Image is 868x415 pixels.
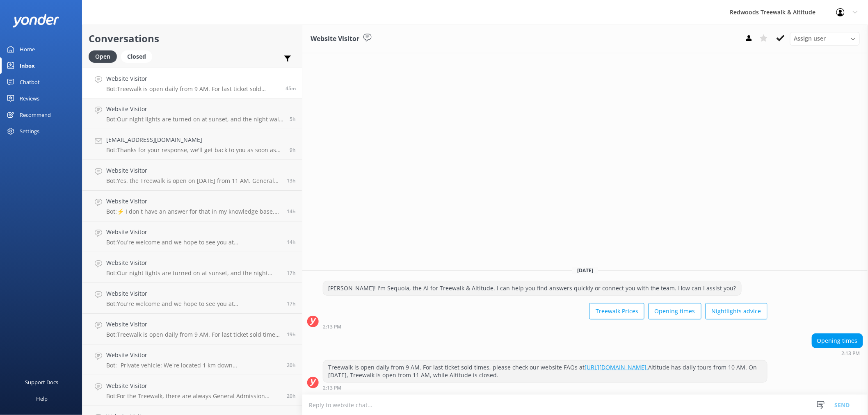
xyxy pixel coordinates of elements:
[20,123,39,139] div: Settings
[82,129,302,160] a: [EMAIL_ADDRESS][DOMAIN_NAME]Bot:Thanks for your response, we'll get back to you as soon as we can...
[287,331,296,338] span: Sep 14 2025 07:53pm (UTC +12:00) Pacific/Auckland
[106,74,279,83] h4: Website Visitor
[82,98,302,129] a: Website VisitorBot:Our night lights are turned on at sunset, and the night walk starts 20 minutes...
[106,105,283,114] h4: Website Visitor
[106,116,283,123] p: Bot: Our night lights are turned on at sunset, and the night walk starts 20 minutes thereafter. W...
[323,281,741,295] div: [PERSON_NAME]! I'm Sequoia, the AI for Treewalk & Altitude. I can help you find answers quickly o...
[323,360,767,382] div: Treewalk is open daily from 9 AM. For last ticket sold times, please check our website FAQs at Al...
[82,68,302,98] a: Website VisitorBot:Treewalk is open daily from 9 AM. For last ticket sold times, please check our...
[287,208,296,215] span: Sep 15 2025 12:55am (UTC +12:00) Pacific/Auckland
[794,34,826,43] span: Assign user
[706,303,767,319] button: Nightlights advice
[20,74,40,90] div: Chatbot
[287,269,296,276] span: Sep 14 2025 09:57pm (UTC +12:00) Pacific/Auckland
[82,221,302,252] a: Website VisitorBot:You're welcome and we hope to see you at [GEOGRAPHIC_DATA] & Altitude soon!14h
[106,135,283,144] h4: [EMAIL_ADDRESS][DOMAIN_NAME]
[20,90,39,107] div: Reviews
[290,146,296,153] span: Sep 15 2025 05:33am (UTC +12:00) Pacific/Auckland
[121,50,152,63] div: Closed
[106,228,281,237] h4: Website Visitor
[323,324,767,329] div: Sep 15 2025 02:13pm (UTC +12:00) Pacific/Auckland
[106,177,281,185] p: Bot: Yes, the Treewalk is open on [DATE] from 11 AM. General Admission tickets cannot be booked i...
[25,374,59,390] div: Support Docs
[585,363,648,371] a: [URL][DOMAIN_NAME].
[20,41,35,57] div: Home
[82,252,302,283] a: Website VisitorBot:Our night lights are turned on at sunset, and the night walk starts 20 minutes...
[287,392,296,399] span: Sep 14 2025 06:22pm (UTC +12:00) Pacific/Auckland
[89,31,296,46] h2: Conversations
[20,107,51,123] div: Recommend
[82,314,302,344] a: Website VisitorBot:Treewalk is open daily from 9 AM. For last ticket sold times, please check our...
[287,239,296,246] span: Sep 15 2025 12:11am (UTC +12:00) Pacific/Auckland
[106,258,281,267] h4: Website Visitor
[82,375,302,406] a: Website VisitorBot:For the Treewalk, there are always General Admission tickets available online ...
[812,350,863,356] div: Sep 15 2025 02:13pm (UTC +12:00) Pacific/Auckland
[589,303,644,319] button: Treewalk Prices
[12,14,59,27] img: yonder-white-logo.png
[323,324,341,329] strong: 2:13 PM
[106,197,281,206] h4: Website Visitor
[106,208,281,215] p: Bot: ⚡ I don't have an answer for that in my knowledge base. Please try and rephrase your questio...
[89,50,117,63] div: Open
[106,269,281,277] p: Bot: Our night lights are turned on at sunset, and the night walk starts 20 minutes thereafter. W...
[106,239,281,246] p: Bot: You're welcome and we hope to see you at [GEOGRAPHIC_DATA] & Altitude soon!
[106,320,281,329] h4: Website Visitor
[106,289,281,298] h4: Website Visitor
[790,32,860,45] div: Assign User
[82,191,302,221] a: Website VisitorBot:⚡ I don't have an answer for that in my knowledge base. Please try and rephras...
[286,85,296,92] span: Sep 15 2025 02:13pm (UTC +12:00) Pacific/Auckland
[290,116,296,123] span: Sep 15 2025 09:13am (UTC +12:00) Pacific/Auckland
[106,362,281,369] p: Bot: - Private vehicle: We're located 1 km down [GEOGRAPHIC_DATA]/[GEOGRAPHIC_DATA] (access off [...
[287,300,296,307] span: Sep 14 2025 09:28pm (UTC +12:00) Pacific/Auckland
[106,351,281,360] h4: Website Visitor
[106,85,279,93] p: Bot: Treewalk is open daily from 9 AM. For last ticket sold times, please check our website FAQs ...
[106,166,281,175] h4: Website Visitor
[121,52,156,61] a: Closed
[287,177,296,184] span: Sep 15 2025 01:20am (UTC +12:00) Pacific/Auckland
[323,385,341,390] strong: 2:13 PM
[287,362,296,369] span: Sep 14 2025 06:48pm (UTC +12:00) Pacific/Auckland
[36,390,48,407] div: Help
[20,57,35,74] div: Inbox
[89,52,121,61] a: Open
[82,160,302,191] a: Website VisitorBot:Yes, the Treewalk is open on [DATE] from 11 AM. General Admission tickets cann...
[323,385,767,390] div: Sep 15 2025 02:13pm (UTC +12:00) Pacific/Auckland
[82,283,302,314] a: Website VisitorBot:You're welcome and we hope to see you at [GEOGRAPHIC_DATA] & Altitude soon!17h
[82,344,302,375] a: Website VisitorBot:- Private vehicle: We're located 1 km down [GEOGRAPHIC_DATA]/[GEOGRAPHIC_DATA]...
[812,334,863,348] div: Opening times
[572,267,598,274] span: [DATE]
[649,303,701,319] button: Opening times
[106,381,281,390] h4: Website Visitor
[842,351,860,356] strong: 2:13 PM
[106,300,281,308] p: Bot: You're welcome and we hope to see you at [GEOGRAPHIC_DATA] & Altitude soon!
[106,392,281,400] p: Bot: For the Treewalk, there are always General Admission tickets available online and onsite. Fo...
[311,34,359,44] h3: Website Visitor
[106,331,281,338] p: Bot: Treewalk is open daily from 9 AM. For last ticket sold times, please check our website FAQs ...
[106,146,283,154] p: Bot: Thanks for your response, we'll get back to you as soon as we can during opening hours.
